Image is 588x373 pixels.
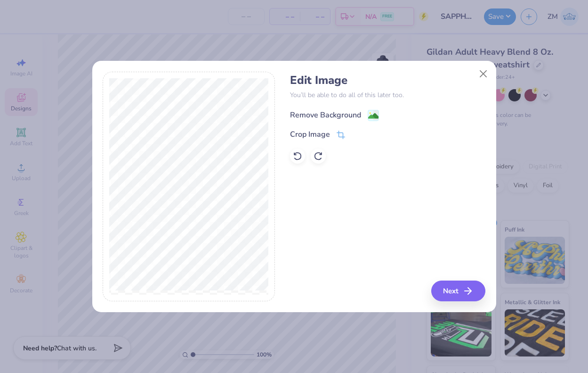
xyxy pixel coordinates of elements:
div: Remove Background [290,109,361,121]
button: Next [431,281,485,301]
button: Close [474,65,492,83]
div: Crop Image [290,129,330,140]
p: You’ll be able to do all of this later too. [290,90,485,100]
h4: Edit Image [290,74,485,87]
